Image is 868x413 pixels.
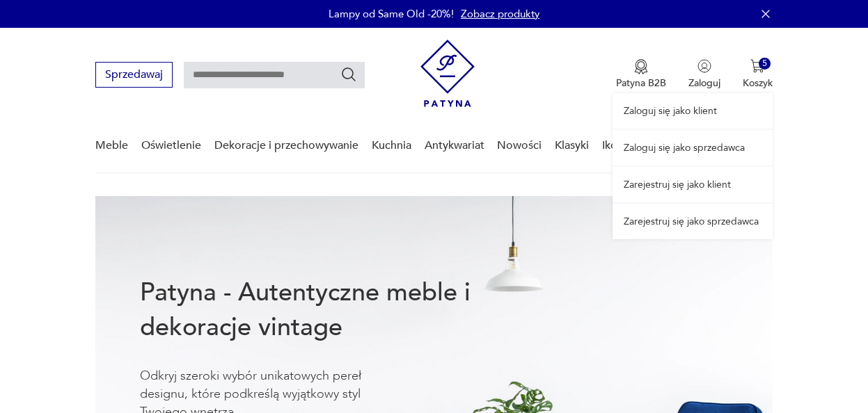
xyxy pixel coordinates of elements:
a: Oświetlenie [141,119,201,172]
a: Klasyki [555,119,589,172]
a: Zarejestruj się jako klient [613,167,773,202]
a: Zaloguj się jako sprzedawca [613,130,773,165]
a: Sprzedawaj [95,71,173,81]
a: Zarejestruj się jako sprzedawca [613,204,773,239]
p: Lampy od Same Old -20%! [329,7,454,21]
a: Ikony designu [602,119,672,172]
a: Zobacz produkty [461,7,539,21]
a: Zaloguj się jako klient [613,93,773,129]
a: Kuchnia [372,119,411,172]
a: Dekoracje i przechowywanie [214,119,358,172]
p: Koszyk [743,76,773,90]
a: Meble [95,119,128,172]
button: Sprzedawaj [95,62,173,88]
img: Patyna - sklep z meblami i dekoracjami vintage [420,40,475,107]
a: Nowości [497,119,542,172]
h1: Patyna - Autentyczne meble i dekoracje vintage [140,275,505,345]
button: Szukaj [340,66,357,83]
a: Antykwariat [425,119,484,172]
